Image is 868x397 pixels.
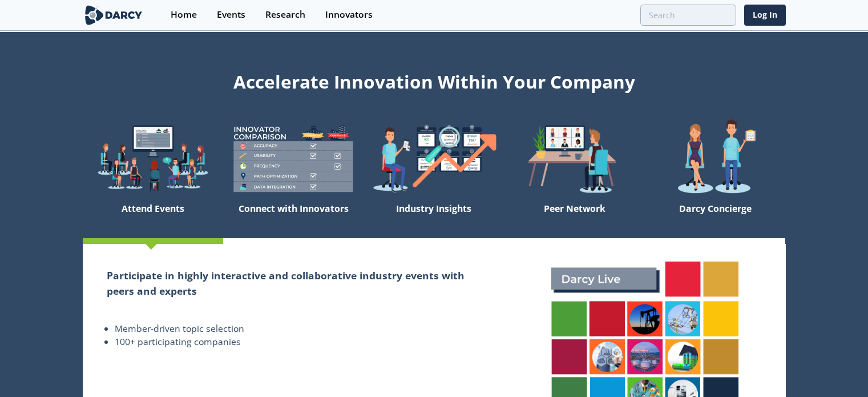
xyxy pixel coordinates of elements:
img: welcome-concierge-wide-20dccca83e9cbdbb601deee24fb8df72.png [645,119,785,198]
li: 100+ participating companies [115,335,481,349]
div: Industry Insights [364,198,504,238]
img: welcome-compare-1b687586299da8f117b7ac84fd957760.png [223,119,364,198]
div: Innovators [325,10,373,19]
li: Member-driven topic selection [115,322,481,336]
div: Accelerate Innovation Within Your Company [83,64,786,95]
img: welcome-explore-560578ff38cea7c86bcfe544b5e45342.png [83,119,223,198]
div: Research [265,10,305,19]
div: Attend Events [83,198,223,238]
img: welcome-find-a12191a34a96034fcac36f4ff4d37733.png [364,119,504,198]
img: welcome-attend-b816887fc24c32c29d1763c6e0ddb6e6.png [504,119,645,198]
input: Advanced Search [640,5,736,26]
h2: Participate in highly interactive and collaborative industry events with peers and experts [107,268,481,298]
div: Peer Network [504,198,645,238]
div: Connect with Innovators [223,198,364,238]
div: Home [171,10,197,19]
div: Darcy Concierge [645,198,785,238]
img: logo-wide.svg [83,5,145,25]
div: Events [217,10,245,19]
a: Log In [744,5,786,26]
